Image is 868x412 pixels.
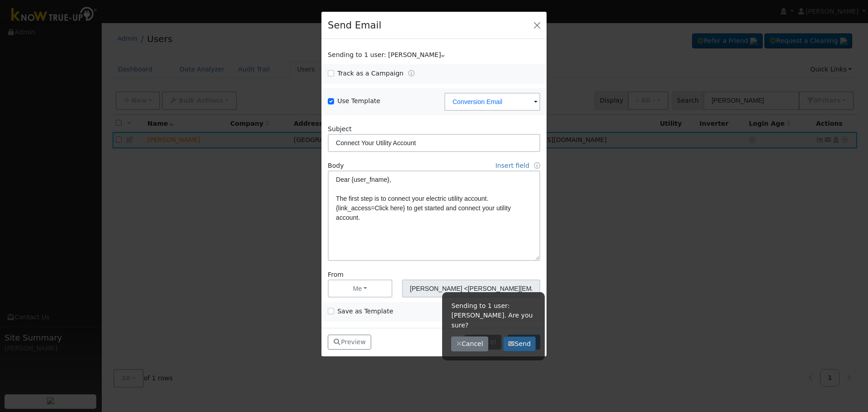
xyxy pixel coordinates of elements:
[337,69,403,78] label: Track as a Campaign
[328,161,344,170] label: Body
[328,18,381,33] h4: Send Email
[503,336,536,352] button: Send
[451,336,488,352] button: Cancel
[444,93,540,111] input: Select a Template
[328,270,344,279] label: From
[328,70,334,76] input: Track as a Campaign
[328,98,334,104] input: Use Template
[328,308,334,314] input: Save as Template
[337,307,393,316] label: Save as Template
[337,96,380,106] label: Use Template
[328,124,352,134] label: Subject
[451,301,536,330] p: Sending to 1 user: [PERSON_NAME]. Are you sure?
[323,50,545,60] div: Show users
[534,162,540,169] a: Fields
[328,335,371,350] button: Preview
[328,279,392,298] button: Me
[495,162,529,169] a: Insert field
[408,70,415,77] a: Tracking Campaigns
